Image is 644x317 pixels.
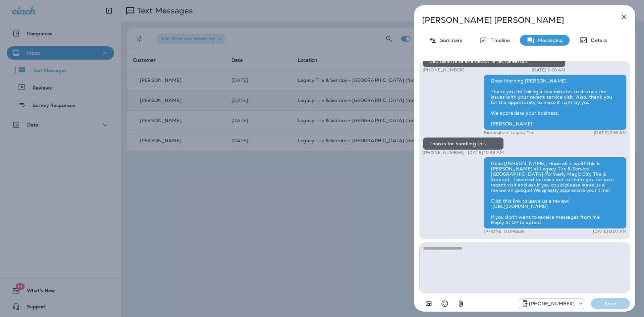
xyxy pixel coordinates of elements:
[422,15,605,25] p: [PERSON_NAME] [PERSON_NAME]
[594,130,627,136] p: [DATE] 9:16 AM
[484,74,627,130] div: Good Morning [PERSON_NAME], Thank you for taking a few minutes to discuss the issues with your re...
[532,67,566,73] p: [DATE] 8:28 AM
[423,150,465,155] p: [PHONE_NUMBER]
[588,38,607,43] p: Details
[468,150,504,155] p: [DATE] 10:43 AM
[422,297,435,310] button: Add in a premade template
[529,301,575,306] p: [PHONE_NUMBER]
[423,67,465,73] p: [PHONE_NUMBER]
[535,38,563,43] p: Messaging
[487,38,510,43] p: Timeline
[437,38,463,43] p: Summary
[438,297,451,310] button: Select an emoji
[484,130,534,136] p: Birmingham Legacy Tire
[518,300,584,308] div: +1 (205) 606-2088
[423,137,504,150] div: Thanks for handling this.
[484,157,627,229] div: Hello [PERSON_NAME], Hope all is well! This is [PERSON_NAME] at Legacy Tire & Service - [GEOGRAPH...
[484,229,526,234] p: [PHONE_NUMBER]
[593,229,627,234] p: [DATE] 8:07 AM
